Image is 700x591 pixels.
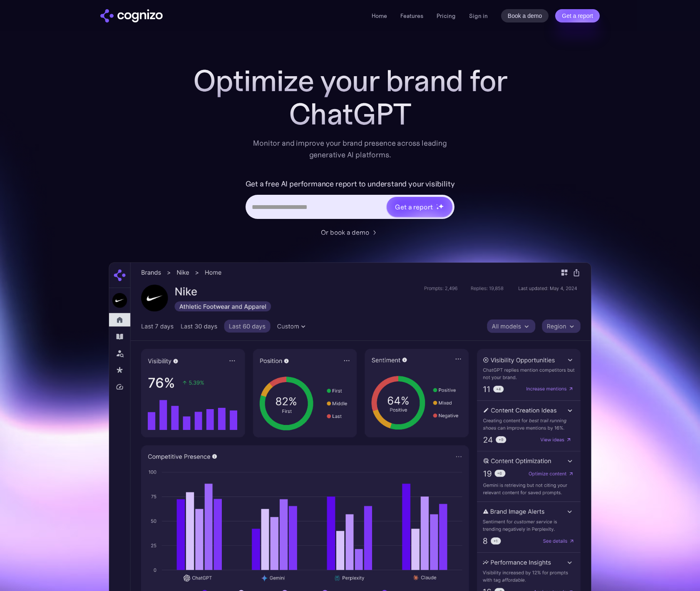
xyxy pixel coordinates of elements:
[555,9,600,22] a: Get a report
[436,204,437,205] img: star
[437,12,456,20] a: Pricing
[501,9,549,22] a: Book a demo
[100,9,163,22] img: cognizo logo
[184,97,516,131] div: ChatGPT
[321,227,379,237] a: Or book a demo
[436,207,439,210] img: star
[438,204,444,209] img: star
[321,227,369,237] div: Or book a demo
[372,12,387,20] a: Home
[395,202,432,212] div: Get a report
[469,11,488,21] a: Sign in
[386,196,453,218] a: Get a reportstarstarstar
[400,12,423,20] a: Features
[246,177,455,223] form: Hero URL Input Form
[246,177,455,191] label: Get a free AI performance report to understand your visibility
[248,137,452,161] div: Monitor and improve your brand presence across leading generative AI platforms.
[100,9,163,22] a: home
[184,64,516,97] h1: Optimize your brand for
